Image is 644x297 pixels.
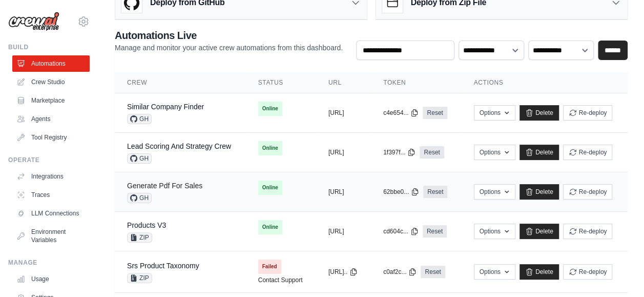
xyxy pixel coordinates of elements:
button: Options [474,105,515,121]
div: Operate [8,156,90,164]
th: Status [246,72,316,93]
button: 1f397f... [383,148,416,156]
a: Contact Support [258,276,303,284]
span: GH [127,193,152,203]
a: Delete [520,184,559,200]
img: Logo [8,12,59,31]
th: Token [371,72,462,93]
button: Options [474,264,515,280]
a: Similar Company Finder [127,103,204,111]
button: 62bbe0... [383,188,419,196]
span: Failed [258,260,281,274]
span: GH [127,114,152,124]
a: Delete [520,105,559,121]
th: Crew [115,72,246,93]
a: Srs Product Taxonomy [127,262,199,270]
a: Tool Registry [12,129,90,146]
button: Re-deploy [563,264,613,280]
button: Re-deploy [563,145,613,160]
span: ZIP [127,273,152,283]
button: Re-deploy [563,105,613,121]
a: Marketplace [12,92,90,109]
a: Reset [421,266,445,278]
div: Manage [8,259,90,267]
a: Reset [423,107,447,119]
a: Automations [12,55,90,72]
span: Online [258,220,282,234]
a: Products V3 [127,221,166,229]
a: Delete [520,264,559,280]
a: Delete [520,224,559,239]
button: Re-deploy [563,224,613,239]
span: Online [258,181,282,195]
span: ZIP [127,232,152,243]
a: Usage [12,271,90,287]
div: Build [8,43,90,51]
span: Online [258,141,282,155]
th: Actions [462,72,628,93]
a: Reset [420,146,444,159]
a: Agents [12,111,90,127]
span: Online [258,102,282,116]
a: LLM Connections [12,205,90,222]
button: c4e654... [383,109,419,117]
button: c0af2c... [383,268,417,276]
a: Delete [520,145,559,160]
button: Re-deploy [563,184,613,200]
a: Generate Pdf For Sales [127,182,202,190]
button: cd604c... [383,227,419,235]
a: Environment Variables [12,224,90,248]
a: Lead Scoring And Strategy Crew [127,142,231,150]
button: Options [474,184,515,200]
a: Reset [423,186,447,198]
button: Options [474,145,515,160]
span: GH [127,153,152,164]
p: Manage and monitor your active crew automations from this dashboard. [115,43,343,53]
a: Traces [12,187,90,203]
h2: Automations Live [115,28,343,43]
a: Crew Studio [12,74,90,90]
a: Reset [423,225,447,237]
th: URL [316,72,371,93]
a: Integrations [12,168,90,185]
button: Options [474,224,515,239]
